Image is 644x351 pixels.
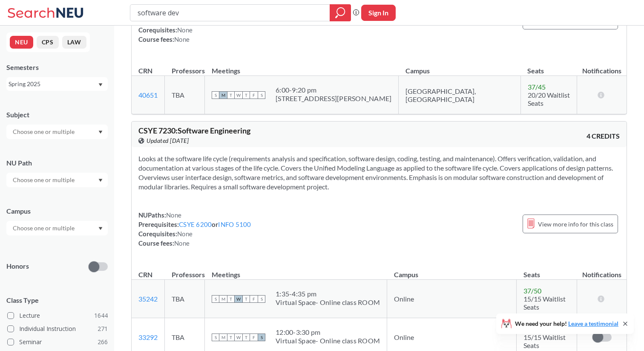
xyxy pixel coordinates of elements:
[138,333,158,341] a: 33292
[242,334,250,341] span: T
[517,261,577,280] th: Seats
[138,126,250,135] span: CSYE 7230 : Software Engineering
[335,7,345,19] svg: magnifying glass
[177,26,193,34] span: None
[98,131,103,134] svg: Dropdown arrow
[276,328,380,336] div: 12:00 - 3:30 pm
[528,83,546,91] span: 37 / 45
[276,86,391,94] div: 6:00 - 9:20 pm
[568,320,618,327] a: Leave a testimonial
[258,91,265,99] span: S
[6,261,29,271] p: Honors
[227,295,235,303] span: T
[235,334,242,341] span: W
[174,35,190,43] span: None
[6,158,108,168] div: NU Path
[6,221,108,235] div: Dropdown arrow
[218,220,251,228] a: INFO 5100
[250,91,258,99] span: F
[6,110,108,119] div: Subject
[179,220,212,228] a: CSYE 6200
[98,179,103,182] svg: Dropdown arrow
[165,76,205,114] td: TBA
[276,298,380,307] div: Virtual Space- Online class ROOM
[98,337,108,347] span: 266
[205,58,399,76] th: Meetings
[138,66,152,75] div: CRN
[258,295,265,303] span: S
[6,173,108,187] div: Dropdown arrow
[399,58,520,76] th: Campus
[165,261,205,280] th: Professors
[9,223,80,233] input: Choose one or multiple
[9,127,80,137] input: Choose one or multiple
[6,125,108,139] div: Dropdown arrow
[212,295,219,303] span: S
[10,36,33,49] button: NEU
[361,5,396,21] button: Sign In
[276,94,391,103] div: [STREET_ADDRESS][PERSON_NAME]
[219,334,227,341] span: M
[515,321,618,327] span: We need your help!
[138,154,620,191] section: Looks at the software life cycle (requirements analysis and specification, software design, codin...
[9,79,98,89] div: Spring 2025
[250,295,258,303] span: F
[235,91,242,99] span: W
[577,261,627,280] th: Notifications
[258,334,265,341] span: S
[586,131,620,141] span: 4 CREDITS
[235,295,242,303] span: W
[7,323,108,334] label: Individual Instruction
[9,175,80,185] input: Choose one or multiple
[94,311,108,320] span: 1644
[399,76,520,114] td: [GEOGRAPHIC_DATA], [GEOGRAPHIC_DATA]
[177,230,193,238] span: None
[6,77,108,91] div: Spring 2025Dropdown arrow
[174,239,190,247] span: None
[276,336,380,345] div: Virtual Space- Online class ROOM
[523,295,566,311] span: 15/15 Waitlist Seats
[138,270,152,279] div: CRN
[37,36,59,49] button: CPS
[166,211,181,219] span: None
[138,210,251,248] div: NUPaths: Prerequisites: or Corequisites: Course fees:
[6,296,108,305] span: Class Type
[98,83,103,87] svg: Dropdown arrow
[577,58,627,76] th: Notifications
[387,280,517,318] td: Online
[523,333,566,349] span: 15/15 Waitlist Seats
[7,310,108,321] label: Lecture
[147,136,189,145] span: Updated [DATE]
[250,334,258,341] span: F
[137,6,324,20] input: Class, professor, course number, "phrase"
[205,261,387,280] th: Meetings
[165,58,205,76] th: Professors
[6,63,108,72] div: Semesters
[242,295,250,303] span: T
[523,287,541,295] span: 37 / 50
[227,91,235,99] span: T
[387,261,517,280] th: Campus
[520,58,577,76] th: Seats
[538,219,613,229] span: View more info for this class
[219,295,227,303] span: M
[212,91,219,99] span: S
[7,336,108,348] label: Seminar
[138,91,158,99] a: 40651
[98,324,108,334] span: 271
[219,91,227,99] span: M
[98,227,103,230] svg: Dropdown arrow
[330,4,351,21] div: magnifying glass
[62,36,86,49] button: LAW
[276,290,380,298] div: 1:35 - 4:35 pm
[242,91,250,99] span: T
[6,206,108,216] div: Campus
[212,334,219,341] span: S
[227,334,235,341] span: T
[138,295,158,303] a: 35242
[165,280,205,318] td: TBA
[528,91,570,107] span: 20/20 Waitlist Seats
